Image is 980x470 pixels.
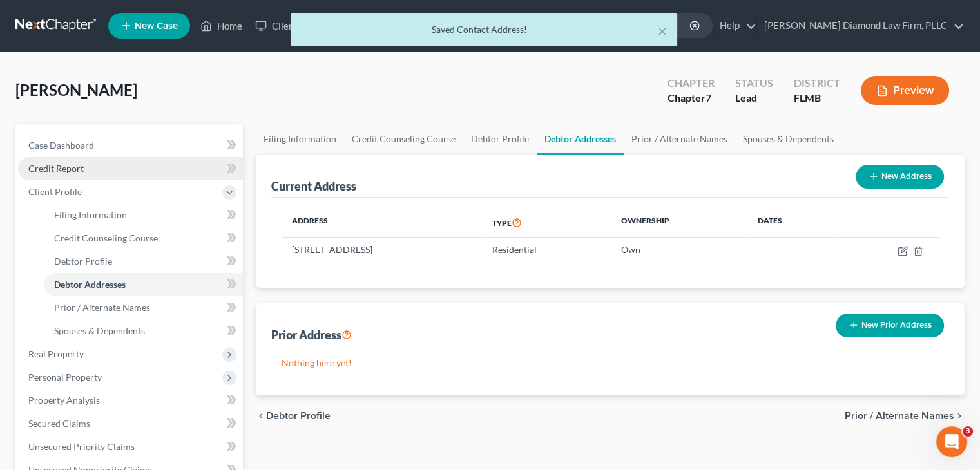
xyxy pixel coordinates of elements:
span: Real Property [28,348,84,359]
span: Spouses & Dependents [54,325,145,336]
span: Filing Information [54,209,127,220]
a: Credit Report [18,157,243,180]
a: Filing Information [44,203,243,227]
a: Debtor Profile [463,124,537,155]
span: [PERSON_NAME] [15,80,137,99]
span: Secured Claims [28,418,90,429]
div: Current Address [271,178,356,194]
a: Debtor Addresses [44,273,243,296]
button: × [658,23,667,39]
span: Client Profile [28,186,82,197]
th: Ownership [611,208,747,238]
i: chevron_right [954,411,965,421]
a: Case Dashboard [18,134,243,157]
a: Unsecured Priority Claims [18,435,243,458]
a: Secured Claims [18,412,243,435]
a: Credit Counseling Course [344,124,463,155]
th: Type [482,208,611,238]
span: Credit Report [28,163,84,174]
span: Debtor Profile [54,256,112,267]
a: Debtor Addresses [537,124,624,155]
div: FLMB [794,91,840,106]
span: 7 [706,91,711,104]
div: Chapter [668,76,715,91]
span: Unsecured Priority Claims [28,441,135,452]
a: Debtor Profile [44,250,243,273]
span: Prior / Alternate Names [845,411,954,421]
th: Dates [747,208,837,238]
button: New Prior Address [836,314,944,337]
button: New Address [856,165,944,189]
iframe: Intercom live chat [936,426,967,457]
i: chevron_left [256,411,266,421]
span: Credit Counseling Course [54,232,158,243]
span: Prior / Alternate Names [54,302,150,313]
a: Prior / Alternate Names [624,124,735,155]
div: Chapter [668,91,715,106]
a: Spouses & Dependents [44,319,243,343]
a: Property Analysis [18,389,243,412]
button: chevron_left Debtor Profile [256,411,331,421]
div: Saved Contact Address! [301,23,667,36]
a: Prior / Alternate Names [44,296,243,319]
span: Debtor Profile [266,411,331,421]
td: Own [611,238,747,262]
div: Lead [735,91,773,106]
a: Filing Information [256,124,344,155]
td: [STREET_ADDRESS] [282,238,482,262]
span: Case Dashboard [28,140,94,151]
span: Property Analysis [28,395,100,406]
div: District [794,76,840,91]
button: Prior / Alternate Names chevron_right [845,411,965,421]
th: Address [282,208,482,238]
td: Residential [482,238,611,262]
span: 3 [963,426,973,437]
a: Spouses & Dependents [735,124,841,155]
div: Status [735,76,773,91]
span: Personal Property [28,371,102,382]
button: Preview [861,76,949,105]
a: Credit Counseling Course [44,227,243,250]
div: Prior Address [271,327,352,343]
span: Debtor Addresses [54,279,126,290]
p: Nothing here yet! [282,357,939,370]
